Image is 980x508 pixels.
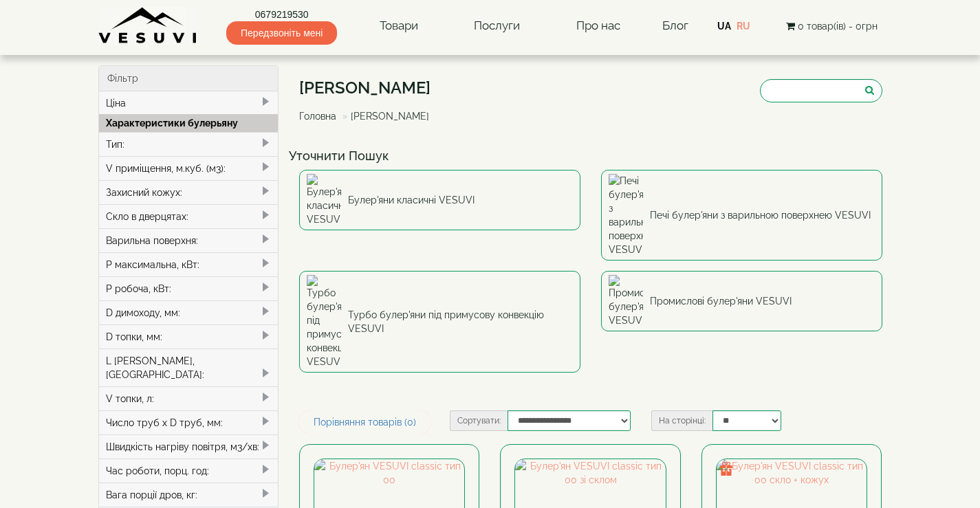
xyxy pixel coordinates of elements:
a: Головна [299,111,336,122]
a: Булер'яни класичні VESUVI Булер'яни класичні VESUVI [299,170,580,230]
div: Швидкість нагріву повітря, м3/хв: [99,434,279,459]
a: Порівняння товарів (0) [299,410,431,434]
img: Промислові булер'яни VESUVI [609,275,643,327]
a: Послуги [460,10,534,42]
img: Завод VESUVI [98,7,198,45]
button: 0 товар(ів) - 0грн [782,19,882,34]
div: P максимальна, кВт: [99,252,279,276]
div: Число труб x D труб, мм: [99,410,279,434]
h4: Уточнити Пошук [289,149,893,163]
a: Промислові булер'яни VESUVI Промислові булер'яни VESUVI [601,271,882,331]
a: 0679219530 [226,8,337,21]
span: 0 товар(ів) - 0грн [798,21,878,32]
img: Турбо булер'яни під примусову конвекцію VESUVI [307,275,341,368]
div: D димоходу, мм: [99,300,279,324]
div: Характеристики булерьяну [99,114,279,132]
label: На сторінці: [651,410,712,431]
div: Тип: [99,132,279,156]
a: UA [717,21,731,32]
div: V топки, л: [99,386,279,410]
div: L [PERSON_NAME], [GEOGRAPHIC_DATA]: [99,349,279,386]
span: Передзвоніть мені [226,21,337,45]
div: Час роботи, порц. год: [99,459,279,483]
div: Скло в дверцятах: [99,204,279,228]
div: P робоча, кВт: [99,276,279,300]
a: Про нас [563,10,634,42]
div: D топки, мм: [99,324,279,349]
div: V приміщення, м.куб. (м3): [99,156,279,180]
a: Товари [366,10,432,42]
img: Печі булер'яни з варильною поверхнею VESUVI [609,174,643,256]
img: Булер'яни класичні VESUVI [307,174,341,226]
div: Фільтр [99,66,279,91]
div: Ціна [99,91,279,115]
a: Печі булер'яни з варильною поверхнею VESUVI Печі булер'яни з варильною поверхнею VESUVI [601,170,882,261]
li: [PERSON_NAME] [339,109,429,123]
label: Сортувати: [450,410,508,431]
a: RU [737,21,750,32]
div: Вага порції дров, кг: [99,483,279,507]
h1: [PERSON_NAME] [299,79,439,97]
a: Турбо булер'яни під примусову конвекцію VESUVI Турбо булер'яни під примусову конвекцію VESUVI [299,271,580,373]
a: Блог [662,19,688,32]
div: Варильна поверхня: [99,228,279,252]
div: Захисний кожух: [99,180,279,204]
img: gift [719,462,733,476]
